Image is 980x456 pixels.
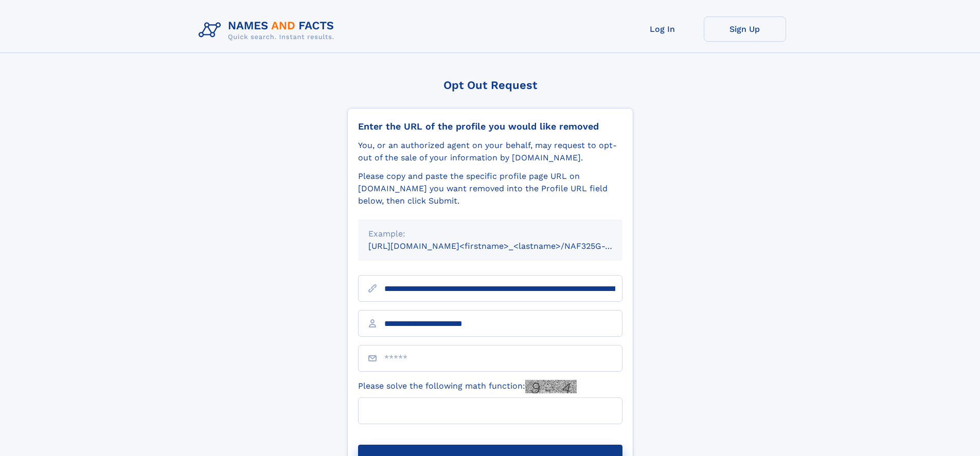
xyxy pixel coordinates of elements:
[704,16,786,42] a: Sign Up
[358,380,577,393] label: Please solve the following math function:
[621,16,704,42] a: Log In
[347,79,633,92] div: Opt Out Request
[368,228,612,240] div: Example:
[358,121,622,132] div: Enter the URL of the profile you would like removed
[368,241,642,251] small: [URL][DOMAIN_NAME]<firstname>_<lastname>/NAF325G-xxxxxxxx
[358,170,622,207] div: Please copy and paste the specific profile page URL on [DOMAIN_NAME] you want removed into the Pr...
[358,139,622,164] div: You, or an authorized agent on your behalf, may request to opt-out of the sale of your informatio...
[194,16,343,44] img: Logo Names and Facts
